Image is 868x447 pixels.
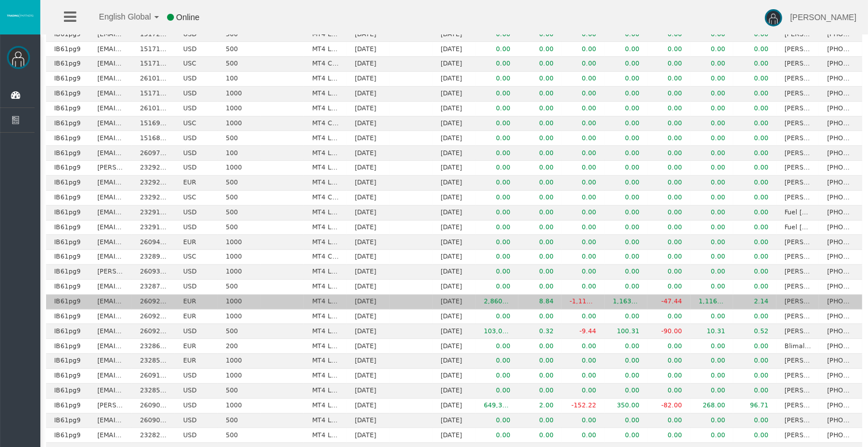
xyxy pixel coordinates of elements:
td: 0.00 [733,42,776,57]
td: USD [175,131,218,146]
td: IB61pg9 [46,57,89,72]
td: 0.00 [691,250,734,265]
td: [PHONE_NUMBER] [819,265,862,280]
td: 0.00 [518,265,562,280]
td: 0.00 [562,117,605,132]
td: 26094115 [132,235,175,250]
td: 0.00 [733,235,776,250]
td: 1000 [218,102,261,117]
td: [DATE] [433,146,476,161]
td: USC [175,57,218,72]
td: 0.00 [605,42,648,57]
td: [PHONE_NUMBER] [819,87,862,102]
td: [DATE] [347,161,390,176]
td: [PERSON_NAME] [PERSON_NAME] [776,235,820,250]
td: 0.00 [733,146,776,161]
td: 0.00 [691,146,734,161]
td: MT4 LiveFixedSpreadAccount [304,72,347,87]
td: IB61pg9 [46,206,89,221]
td: USD [175,72,218,87]
td: 0.00 [647,191,691,206]
td: 0.00 [733,191,776,206]
td: [DATE] [347,250,390,265]
td: 0.00 [476,250,519,265]
td: USD [175,265,218,280]
td: [DATE] [347,102,390,117]
td: 15169079 [132,117,175,132]
td: 500 [218,280,261,295]
td: 500 [218,206,261,221]
td: IB61pg9 [46,191,89,206]
td: [DATE] [347,235,390,250]
td: USC [175,191,218,206]
td: 0.00 [733,57,776,72]
td: 0.00 [647,117,691,132]
td: USD [175,161,218,176]
td: 0.00 [476,87,519,102]
td: 0.00 [647,176,691,191]
td: 0.00 [733,87,776,102]
td: 26101511 [132,72,175,87]
td: [EMAIL_ADDRESS][DOMAIN_NAME] [89,57,132,72]
td: IB61pg9 [46,42,89,57]
td: 0.00 [647,146,691,161]
td: 0.00 [562,102,605,117]
td: [PHONE_NUMBER] [819,72,862,87]
td: MT4 Cent [304,191,347,206]
td: 0.00 [733,250,776,265]
td: 0.00 [691,176,734,191]
td: MT4 LiveFloatingSpreadAccount [304,280,347,295]
td: 23291065 [132,206,175,221]
td: 1000 [218,265,261,280]
td: MT4 LiveFloatingSpreadAccount [304,42,347,57]
td: MT4 LiveFixedSpreadAccount [304,102,347,117]
td: [EMAIL_ADDRESS][DOMAIN_NAME] [89,28,132,43]
td: 0.00 [562,72,605,87]
td: [PHONE_NUMBER] [819,176,862,191]
td: 0.00 [605,57,648,72]
td: 0.00 [518,176,562,191]
td: [DATE] [433,102,476,117]
td: 0.00 [691,161,734,176]
td: [EMAIL_ADDRESS][DOMAIN_NAME] [89,102,132,117]
td: 0.00 [518,102,562,117]
td: IB61pg9 [46,176,89,191]
td: [PERSON_NAME][EMAIL_ADDRESS][DOMAIN_NAME] [89,161,132,176]
td: MT4 LiveFloatingSpreadAccount [304,206,347,221]
td: IB61pg9 [46,117,89,132]
td: IB61pg9 [46,265,89,280]
td: 0.00 [647,42,691,57]
td: 0.00 [605,102,648,117]
td: Fuel [PERSON_NAME] [776,206,820,221]
td: 0.00 [562,235,605,250]
td: [DATE] [347,57,390,72]
td: 0.00 [476,131,519,146]
img: logo.svg [6,13,35,18]
td: 0.00 [605,191,648,206]
td: 0.00 [562,221,605,236]
td: [EMAIL_ADDRESS][DOMAIN_NAME] [89,72,132,87]
td: 26097969 [132,146,175,161]
td: [PERSON_NAME] [PERSON_NAME] [776,265,820,280]
td: 0.00 [476,28,519,43]
td: 0.00 [691,221,734,236]
td: [PERSON_NAME] [776,191,820,206]
td: 0.00 [562,57,605,72]
td: 0.00 [605,131,648,146]
td: 500 [218,221,261,236]
td: 0.00 [691,206,734,221]
td: 0.00 [562,28,605,43]
td: [DATE] [433,28,476,43]
td: [PERSON_NAME] [PERSON_NAME] [776,176,820,191]
td: 0.00 [518,221,562,236]
td: [PERSON_NAME] [776,131,820,146]
span: English Global [84,12,151,21]
td: [PHONE_NUMBER] [819,206,862,221]
td: 0.00 [476,161,519,176]
td: MT4 LiveFixedSpreadAccount [304,265,347,280]
td: MT4 LiveFloatingSpreadAccount [304,131,347,146]
td: 0.00 [476,42,519,57]
td: IB61pg9 [46,280,89,295]
td: IB61pg9 [46,161,89,176]
img: user-image [765,9,782,26]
